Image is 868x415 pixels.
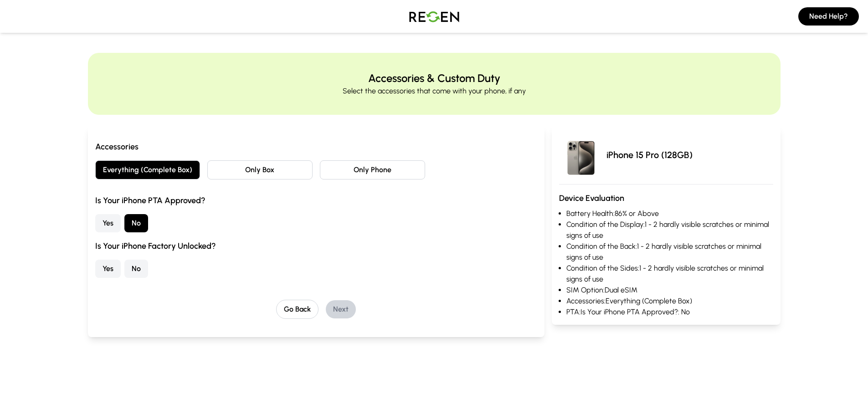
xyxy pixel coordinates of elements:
button: Need Help? [798,7,859,26]
h3: Is Your iPhone PTA Approved? [95,194,538,207]
button: Only Box [207,160,313,179]
p: iPhone 15 Pro (128GB) [606,149,693,161]
li: Condition of the Sides: 1 - 2 hardly visible scratches or minimal signs of use [566,263,773,285]
button: Only Phone [320,160,425,179]
button: Yes [95,260,121,278]
button: Yes [95,214,121,232]
h2: Accessories & Custom Duty [368,71,500,86]
h3: Device Evaluation [559,192,773,205]
button: Go Back [276,300,318,319]
li: Condition of the Display: 1 - 2 hardly visible scratches or minimal signs of use [566,219,773,241]
li: Condition of the Back: 1 - 2 hardly visible scratches or minimal signs of use [566,241,773,263]
p: Select the accessories that come with your phone, if any [343,86,526,97]
img: iPhone 15 Pro [559,133,603,177]
h3: Is Your iPhone Factory Unlocked? [95,240,538,252]
button: No [124,214,148,232]
li: PTA: Is Your iPhone PTA Approved?: No [566,307,773,318]
img: Logo [402,4,466,29]
li: Accessories: Everything (Complete Box) [566,296,773,307]
button: Next [326,300,356,318]
button: Everything (Complete Box) [95,160,200,179]
li: SIM Option: Dual eSIM [566,285,773,296]
h3: Accessories [95,140,538,153]
button: No [124,260,148,278]
li: Battery Health: 86% or Above [566,208,773,219]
